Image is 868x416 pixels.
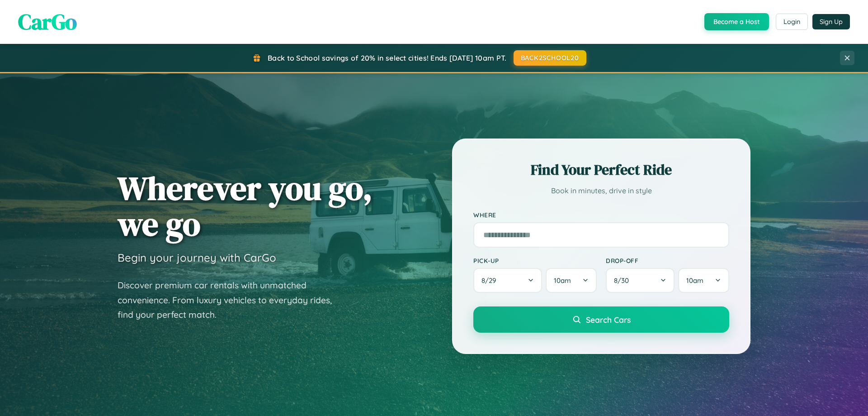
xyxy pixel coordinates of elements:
button: 8/30 [606,268,675,293]
span: Back to School savings of 20% in select cities! Ends [DATE] 10am PT. [268,53,506,62]
button: Become a Host [704,13,769,30]
span: Search Cars [586,315,631,325]
h2: Find Your Perfect Ride [473,160,729,180]
h1: Wherever you go, we go [118,170,373,242]
button: 8/29 [473,268,542,293]
h3: Begin your journey with CarGo [118,251,276,264]
button: Sign Up [812,14,850,29]
p: Book in minutes, drive in style [473,184,729,197]
label: Where [473,211,729,219]
label: Drop-off [606,257,729,264]
button: BACK2SCHOOL20 [514,50,586,66]
button: Login [776,14,808,30]
span: 10am [554,276,571,285]
span: 8 / 29 [481,276,500,285]
span: 8 / 30 [614,276,633,285]
button: Search Cars [473,306,729,333]
button: 10am [678,268,729,293]
label: Pick-up [473,257,597,264]
span: CarGo [18,7,77,37]
p: Discover premium car rentals with unmatched convenience. From luxury vehicles to everyday rides, ... [118,278,344,322]
button: 10am [546,268,597,293]
span: 10am [686,276,703,285]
